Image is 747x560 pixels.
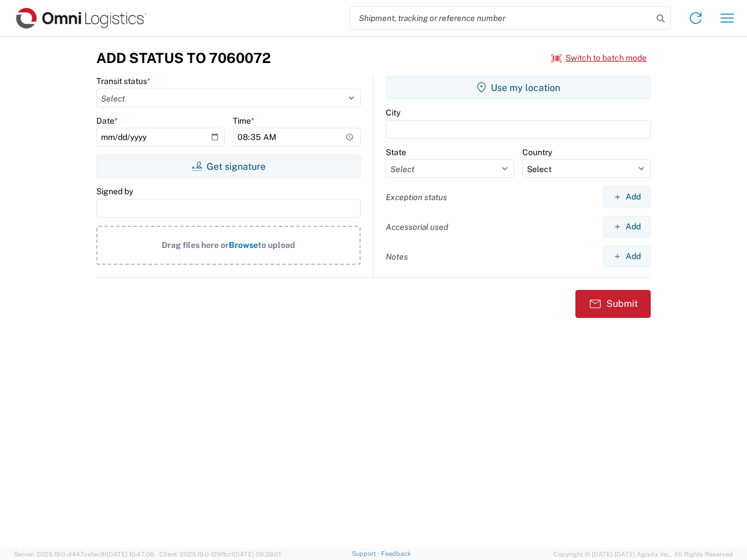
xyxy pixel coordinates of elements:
[386,251,408,262] label: Notes
[575,290,651,318] button: Submit
[96,76,151,86] label: Transit status
[352,550,381,557] a: Support
[159,551,281,558] span: Client: 2025.19.0-129fbcf
[381,550,411,557] a: Feedback
[258,240,295,250] span: to upload
[96,116,118,126] label: Date
[553,549,733,559] span: Copyright © [DATE]-[DATE] Agistix Inc., All Rights Reserved
[229,240,258,250] span: Browse
[603,216,651,237] button: Add
[233,551,281,558] span: [DATE] 09:39:01
[14,551,154,558] span: Server: 2025.19.0-d447cefac8f
[386,76,651,99] button: Use my location
[96,50,271,66] h3: Add Status to 7060072
[233,116,254,126] label: Time
[603,186,651,208] button: Add
[162,240,229,250] span: Drag files here or
[386,192,447,202] label: Exception status
[522,147,552,157] label: Country
[96,155,361,178] button: Get signature
[603,246,651,267] button: Add
[386,107,400,118] label: City
[107,551,154,558] span: [DATE] 10:47:06
[551,48,647,68] button: Switch to batch mode
[96,186,133,197] label: Signed by
[386,222,448,232] label: Accessorial used
[386,147,406,157] label: State
[350,7,652,29] input: Shipment, tracking or reference number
